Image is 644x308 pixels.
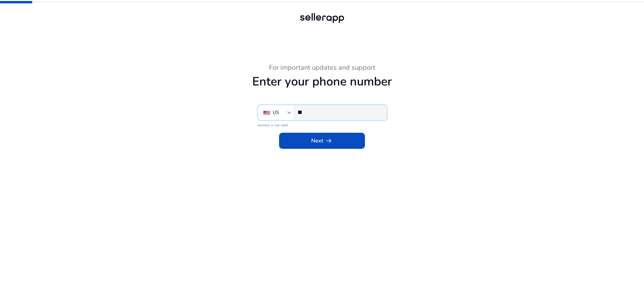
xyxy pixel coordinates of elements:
[273,109,279,116] div: US
[138,74,506,89] h1: Enter your phone number
[311,137,333,145] span: Next
[138,64,506,72] h3: For important updates and support
[325,137,333,145] span: arrow_right_alt
[258,121,386,128] mat-error: Number is not valid
[279,133,365,149] button: Nextarrow_right_alt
